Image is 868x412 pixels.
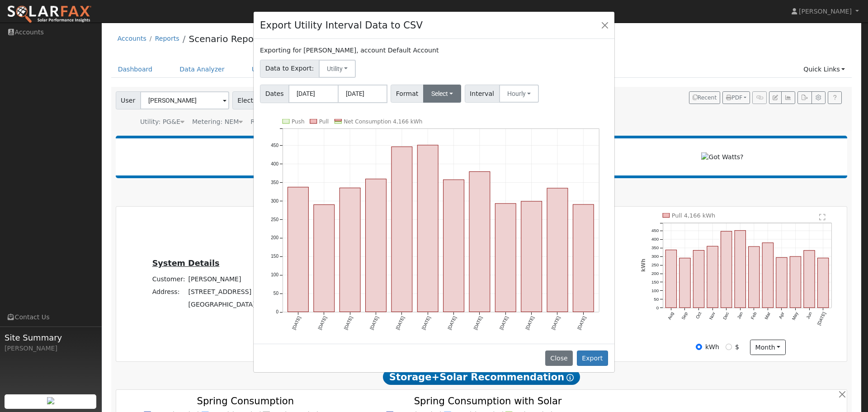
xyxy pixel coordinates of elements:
rect: onclick="" [288,187,309,312]
text: 400 [271,161,278,166]
rect: onclick="" [392,147,412,312]
text: [DATE] [291,315,302,330]
rect: onclick="" [340,188,360,312]
text: 450 [271,143,278,148]
span: Dates [260,85,289,103]
text: Net Consumption 4,166 kWh [344,118,422,125]
rect: onclick="" [443,180,464,312]
button: Export [577,350,608,366]
text: 50 [274,291,279,296]
text: 200 [271,235,278,240]
text: 0 [276,309,279,314]
text: 300 [271,198,278,203]
button: Utility [319,60,356,78]
button: Close [599,19,611,31]
rect: onclick="" [314,204,335,312]
text: [DATE] [447,315,457,330]
text: [DATE] [576,315,587,330]
text: [DATE] [499,315,509,330]
text: [DATE] [524,315,535,330]
text: 250 [271,217,278,222]
text: [DATE] [421,315,431,330]
text: [DATE] [317,315,328,330]
text: 350 [271,180,278,185]
rect: onclick="" [417,145,438,312]
text: [DATE] [343,315,354,330]
text: 100 [271,272,278,277]
rect: onclick="" [469,171,490,312]
text: [DATE] [369,315,379,330]
rect: onclick="" [573,204,594,312]
text: [DATE] [473,315,483,330]
text: 150 [271,254,278,259]
text: [DATE] [395,315,406,330]
h4: Export Utility Interval Data to CSV [260,18,423,33]
rect: onclick="" [547,188,568,312]
span: Data to Export: [260,60,319,78]
text: [DATE] [551,315,561,330]
rect: onclick="" [366,179,387,312]
rect: onclick="" [495,204,516,312]
rect: onclick="" [521,201,542,312]
text: Push [292,118,305,125]
label: Exporting for [PERSON_NAME], account Default Account [260,46,439,55]
span: Interval [465,85,500,103]
span: Format [391,85,424,103]
button: Select [423,85,462,103]
text: Pull [319,118,329,125]
button: Hourly [499,85,539,103]
button: Close [545,350,573,366]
